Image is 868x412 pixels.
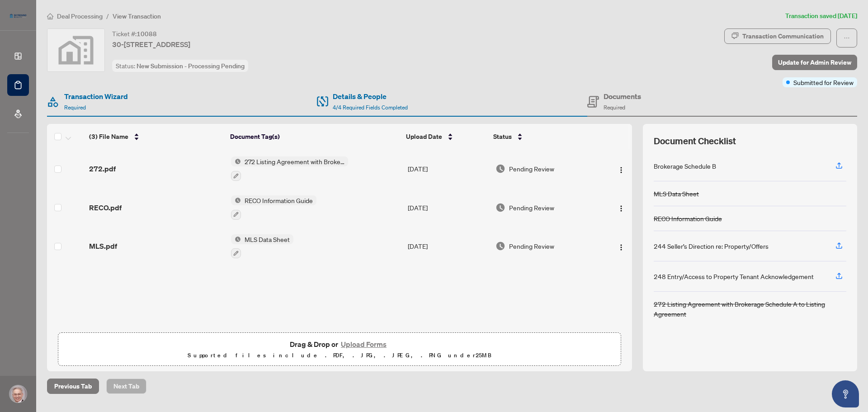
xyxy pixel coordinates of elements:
[89,132,128,142] span: (3) File Name
[490,124,599,149] th: Status
[9,385,27,403] img: Profile Icon
[406,132,442,142] span: Upload Date
[226,124,403,149] th: Document Tag(s)
[654,135,736,147] span: Document Checklist
[404,227,492,266] td: [DATE]
[654,299,846,319] div: 272 Listing Agreement with Brokerage Schedule A to Listing Agreement
[618,166,625,174] img: Logo
[47,379,99,394] button: Previous Tab
[333,91,408,102] h4: Details & People
[64,104,86,111] span: Required
[89,163,116,174] span: 272.pdf
[772,55,857,70] button: Update for Admin Review
[57,12,103,20] span: Deal Processing
[724,28,831,44] button: Transaction Communication
[231,234,241,244] img: Status Icon
[89,202,122,213] span: RECO.pdf
[47,29,104,71] img: svg%3e
[509,164,554,174] span: Pending Review
[338,338,389,350] button: Upload Forms
[113,12,161,20] span: View Transaction
[654,213,722,223] div: RECO Information Guide
[793,77,854,87] span: Submitted for Review
[654,161,716,171] div: Brokerage Schedule B
[778,55,851,70] span: Update for Admin Review
[404,188,492,227] td: [DATE]
[495,164,505,174] img: Document Status
[832,380,859,407] button: Open asap
[785,11,857,21] article: Transaction saved [DATE]
[614,161,628,176] button: Logo
[231,156,241,166] img: Status Icon
[742,29,824,43] div: Transaction Communication
[241,156,348,166] span: 272 Listing Agreement with Brokerage Schedule A to Listing Agreement
[64,91,128,102] h4: Transaction Wizard
[402,124,490,149] th: Upload Date
[618,244,625,251] img: Logo
[404,149,492,188] td: [DATE]
[106,11,109,21] li: /
[54,379,92,393] span: Previous Tab
[231,195,241,205] img: Status Icon
[47,13,53,19] span: home
[241,234,293,244] span: MLS Data Sheet
[604,91,641,102] h4: Documents
[112,28,157,39] div: Ticket #:
[495,203,505,213] img: Document Status
[618,205,625,212] img: Logo
[614,239,628,253] button: Logo
[112,39,190,50] span: 30-[STREET_ADDRESS]
[231,156,348,181] button: Status Icon272 Listing Agreement with Brokerage Schedule A to Listing Agreement
[89,241,117,251] span: MLS.pdf
[333,104,408,111] span: 4/4 Required Fields Completed
[654,189,699,199] div: MLS Data Sheet
[654,271,814,281] div: 248 Entry/Access to Property Tenant Acknowledgement
[604,104,625,111] span: Required
[654,241,769,251] div: 244 Seller’s Direction re: Property/Offers
[112,60,248,72] div: Status:
[493,132,512,142] span: Status
[58,333,621,366] span: Drag & Drop orUpload FormsSupported files include .PDF, .JPG, .JPEG, .PNG under25MB
[85,124,226,149] th: (3) File Name
[509,203,554,213] span: Pending Review
[844,35,850,41] span: ellipsis
[495,241,505,251] img: Document Status
[290,338,389,350] span: Drag & Drop or
[7,11,29,20] img: logo
[64,350,615,361] p: Supported files include .PDF, .JPG, .JPEG, .PNG under 25 MB
[614,200,628,215] button: Logo
[231,195,316,220] button: Status IconRECO Information Guide
[231,234,293,259] button: Status IconMLS Data Sheet
[241,195,316,205] span: RECO Information Guide
[509,241,554,251] span: Pending Review
[137,30,157,38] span: 10088
[106,379,146,394] button: Next Tab
[137,62,245,70] span: New Submission - Processing Pending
